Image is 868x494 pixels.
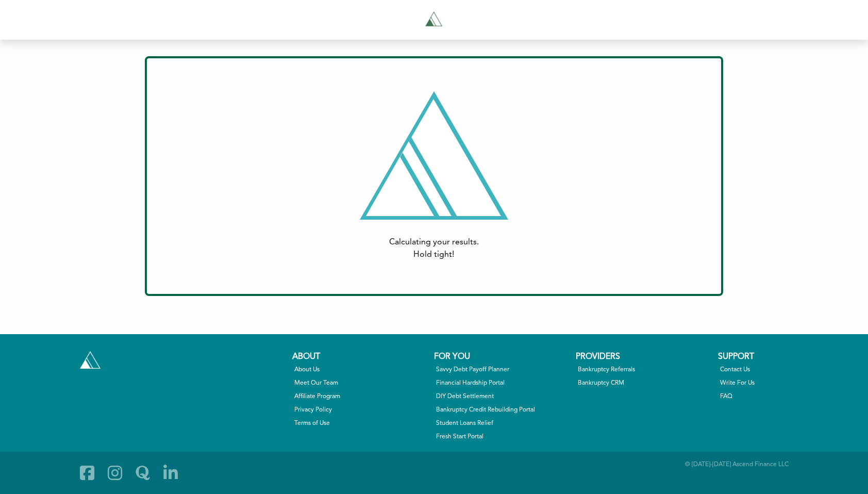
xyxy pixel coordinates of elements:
a: Tryascend.com [292,8,576,31]
img: Tryascend.com [80,351,101,369]
a: FAQ [720,392,853,401]
a: Linkedin [159,460,182,486]
a: Contact Us [720,365,853,374]
div: About [292,351,429,363]
div: For You [434,351,571,363]
div: © [DATE]-[DATE] Ascend Finance LLC [576,460,789,486]
a: Privacy Policy [294,405,427,415]
a: About Us [294,365,427,374]
a: Terms of Use [294,419,427,428]
div: Calculating your results. Hold tight! [180,236,689,261]
a: Bankruptcy Credit Rebuilding Portal [436,405,569,415]
a: Meet Our Team [294,378,427,388]
div: Providers [576,351,712,363]
div: Support [718,351,855,363]
a: Facebook [75,460,99,486]
a: Bankruptcy Referrals [578,365,710,374]
a: Bankruptcy CRM [578,378,710,388]
a: DIY Debt Settlement [436,392,569,401]
a: Affiliate Program [294,392,427,401]
a: Student Loans Relief [436,419,569,428]
a: Fresh Start Portal [436,432,569,441]
img: Tryascend.com [422,8,446,31]
a: Savvy Debt Payoff Planner [436,365,569,374]
a: Tryascend.com [77,349,103,371]
a: Quora [131,460,155,486]
a: Write For Us [720,378,853,388]
a: Instagram [103,460,127,486]
a: Financial Hardship Portal [436,378,569,388]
